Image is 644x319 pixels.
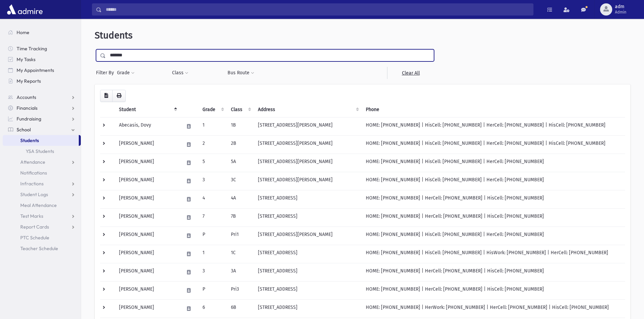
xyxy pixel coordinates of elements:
[115,208,180,227] td: [PERSON_NAME]
[115,281,180,299] td: [PERSON_NAME]
[227,102,254,117] th: Class: activate to sort column ascending
[117,67,135,79] button: Grade
[115,299,180,318] td: [PERSON_NAME]
[17,56,35,62] span: My Tasks
[254,154,362,172] td: [STREET_ADDRESS][PERSON_NAME]
[3,178,81,189] a: Infractions
[254,102,362,117] th: Address: activate to sort column ascending
[254,208,362,227] td: [STREET_ADDRESS]
[17,127,31,133] span: School
[362,245,625,263] td: HOME: [PHONE_NUMBER] | HisCell: [PHONE_NUMBER] | HisWork: [PHONE_NUMBER] | HerCell: [PHONE_NUMBER]
[198,102,227,117] th: Grade: activate to sort column ascending
[198,172,227,190] td: 3
[3,221,81,232] a: Report Cards
[17,116,41,122] span: Fundraising
[362,117,625,135] td: HOME: [PHONE_NUMBER] | HisCell: [PHONE_NUMBER] | HerCell: [PHONE_NUMBER] | HisCell: [PHONE_NUMBER]
[362,263,625,281] td: HOME: [PHONE_NUMBER] | HerCell: [PHONE_NUMBER] | HisCell: [PHONE_NUMBER]
[3,43,81,54] a: Time Tracking
[227,154,254,172] td: 5A
[3,65,81,76] a: My Appointments
[615,4,626,9] span: adm
[3,135,79,146] a: Students
[615,9,626,15] span: Admin
[227,190,254,208] td: 4A
[115,102,180,117] th: Student: activate to sort column descending
[227,67,255,79] button: Bus Route
[95,30,133,41] span: Students
[362,172,625,190] td: HOME: [PHONE_NUMBER] | HisCell: [PHONE_NUMBER] | HerCell: [PHONE_NUMBER]
[100,90,113,102] button: CSV
[254,227,362,245] td: [STREET_ADDRESS][PERSON_NAME]
[20,235,49,241] span: PTC Schedule
[115,245,180,263] td: [PERSON_NAME]
[198,154,227,172] td: 5
[20,213,43,219] span: Test Marks
[227,117,254,135] td: 1B
[362,281,625,299] td: HOME: [PHONE_NUMBER] | HerCell: [PHONE_NUMBER] | HisCell: [PHONE_NUMBER]
[198,208,227,227] td: 7
[17,94,36,100] span: Accounts
[227,245,254,263] td: 1C
[17,67,54,73] span: My Appointments
[3,27,81,38] a: Home
[227,227,254,245] td: Pri1
[20,170,47,176] span: Notifications
[3,243,81,254] a: Teacher Schedule
[3,76,81,86] a: My Reports
[20,191,48,197] span: Student Logs
[362,299,625,318] td: HOME: [PHONE_NUMBER] | HerWork: [PHONE_NUMBER] | HerCell: [PHONE_NUMBER] | HisCell: [PHONE_NUMBER]
[20,202,57,208] span: Meal Attendance
[115,135,180,154] td: [PERSON_NAME]
[198,135,227,154] td: 2
[3,146,81,157] a: YSA Students
[17,78,41,84] span: My Reports
[362,102,625,117] th: Phone
[3,124,81,135] a: School
[254,172,362,190] td: [STREET_ADDRESS][PERSON_NAME]
[20,245,58,251] span: Teacher Schedule
[254,281,362,299] td: [STREET_ADDRESS]
[3,157,81,167] a: Attendance
[198,263,227,281] td: 3
[3,167,81,178] a: Notifications
[227,208,254,227] td: 7B
[20,224,49,230] span: Report Cards
[227,172,254,190] td: 3C
[387,67,434,79] a: Clear All
[254,245,362,263] td: [STREET_ADDRESS]
[3,189,81,200] a: Student Logs
[362,190,625,208] td: HOME: [PHONE_NUMBER] | HerCell: [PHONE_NUMBER] | HisCell: [PHONE_NUMBER]
[3,103,81,113] a: Financials
[254,299,362,318] td: [STREET_ADDRESS]
[198,190,227,208] td: 4
[17,105,38,111] span: Financials
[115,154,180,172] td: [PERSON_NAME]
[115,117,180,135] td: Abecasis, Dovy
[3,92,81,103] a: Accounts
[3,200,81,211] a: Meal Attendance
[102,3,533,16] input: Search
[227,135,254,154] td: 2B
[17,29,29,35] span: Home
[362,208,625,227] td: HOME: [PHONE_NUMBER] | HerCell: [PHONE_NUMBER] | HisCell: [PHONE_NUMBER]
[3,113,81,124] a: Fundraising
[20,181,44,187] span: Infractions
[5,3,44,16] img: AdmirePro
[115,227,180,245] td: [PERSON_NAME]
[198,245,227,263] td: 1
[3,211,81,221] a: Test Marks
[3,54,81,65] a: My Tasks
[227,263,254,281] td: 3A
[3,232,81,243] a: PTC Schedule
[254,263,362,281] td: [STREET_ADDRESS]
[198,281,227,299] td: P
[198,117,227,135] td: 1
[362,227,625,245] td: HOME: [PHONE_NUMBER] | HisCell: [PHONE_NUMBER] | HerCell: [PHONE_NUMBER]
[20,137,39,143] span: Students
[20,159,45,165] span: Attendance
[227,281,254,299] td: Pri3
[96,69,117,76] span: Filter By
[227,299,254,318] td: 6B
[254,117,362,135] td: [STREET_ADDRESS][PERSON_NAME]
[115,190,180,208] td: [PERSON_NAME]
